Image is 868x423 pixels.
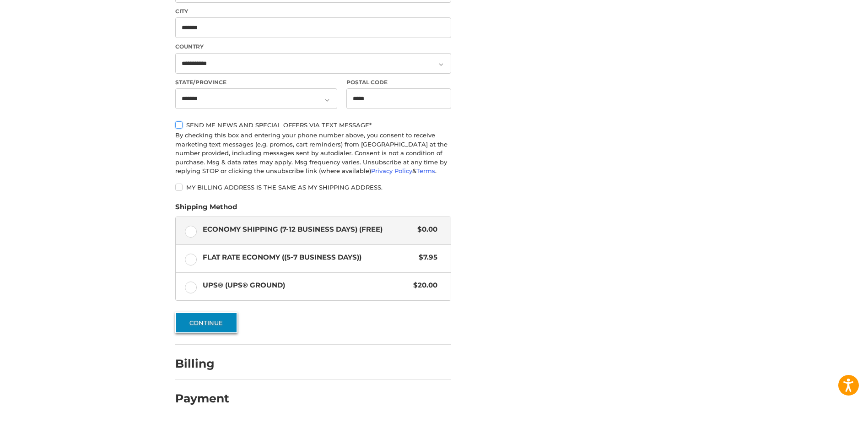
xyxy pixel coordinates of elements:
label: Send me news and special offers via text message* [175,121,451,129]
span: $20.00 [409,280,437,291]
label: My billing address is the same as my shipping address. [175,184,451,191]
h2: Billing [175,357,229,371]
label: City [175,7,451,16]
label: State/Province [175,78,337,87]
a: Privacy Policy [371,167,412,174]
h2: Payment [175,391,229,406]
span: $7.95 [414,252,437,263]
a: Terms [416,167,435,174]
span: UPS® (UPS® Ground) [203,280,409,291]
label: Country [175,43,451,51]
span: Economy Shipping (7-12 Business Days) (Free) [203,224,413,235]
label: Postal Code [346,78,452,87]
div: By checking this box and entering your phone number above, you consent to receive marketing text ... [175,131,451,176]
span: Flat Rate Economy ((5-7 Business Days)) [203,252,415,263]
button: Continue [175,312,237,333]
span: $0.00 [413,224,437,235]
legend: Shipping Method [175,202,237,217]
